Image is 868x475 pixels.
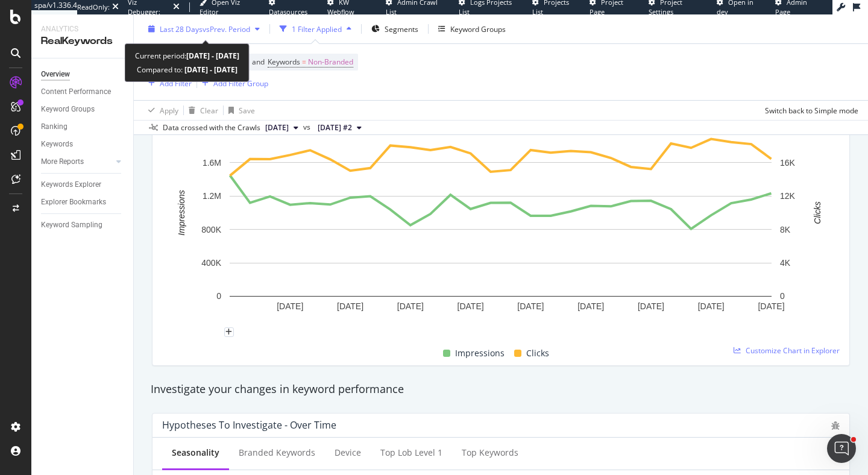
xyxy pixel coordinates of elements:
b: [DATE] - [DATE] [186,51,239,61]
div: Device [335,447,361,459]
a: Keywords Explorer [41,178,125,191]
a: Overview [41,68,125,81]
div: Current period: [135,49,239,63]
a: Explorer Bookmarks [41,196,125,209]
div: 1 Filter Applied [292,24,342,34]
div: Ranking [41,121,68,133]
a: Customize Chart in Explorer [734,345,840,356]
span: Customize Chart in Explorer [746,345,840,356]
span: Last 28 Days [160,24,203,34]
div: Top lob Level 1 [380,447,442,459]
span: Non-Branded [308,54,353,71]
div: Explorer Bookmarks [41,196,106,209]
div: Branded Keywords [239,447,315,459]
div: Data crossed with the Crawls [163,122,260,133]
button: Apply [143,101,178,120]
div: Keyword Sampling [41,219,102,231]
text: [DATE] [458,301,484,311]
div: Add Filter [160,78,192,88]
text: 16K [780,158,796,168]
div: ReadOnly: [77,2,110,12]
button: [DATE] #2 [313,121,366,135]
iframe: Intercom live chat [827,434,856,463]
text: 0 [780,291,785,301]
span: Keywords [268,57,300,67]
button: Last 28 DaysvsPrev. Period [143,19,265,39]
span: vs [303,122,313,133]
button: Clear [184,101,218,120]
div: Content Performance [41,86,111,98]
div: Keywords [41,138,73,151]
div: Top Keywords [462,447,518,459]
div: Apply [160,105,178,115]
span: Clicks [526,346,549,360]
text: 4K [780,258,791,268]
span: Segments [385,24,418,34]
div: plus [224,327,234,337]
button: Add Filter [143,76,192,90]
a: Content Performance [41,86,125,98]
text: 1.2M [203,191,221,201]
text: [DATE] [337,301,363,311]
text: [DATE] [517,301,544,311]
text: 12K [780,191,796,201]
span: = [302,57,306,67]
text: 0 [216,291,221,301]
a: More Reports [41,156,113,168]
div: Keyword Groups [41,103,95,116]
div: bug [831,421,840,430]
a: Keyword Groups [41,103,125,116]
div: Switch back to Simple mode [765,105,858,115]
b: [DATE] - [DATE] [183,64,237,75]
span: 2025 Jul. 15th #2 [318,122,352,133]
text: 8K [780,225,791,234]
div: Overview [41,68,70,81]
span: Datasources [269,7,307,16]
div: Compared to: [137,63,237,77]
svg: A chart. [162,123,840,332]
button: Add Filter Group [197,76,268,90]
button: 1 Filter Applied [275,19,356,39]
div: Analytics [41,24,124,34]
text: [DATE] [758,301,784,311]
div: RealKeywords [41,34,124,48]
span: and [252,57,265,67]
div: Keyword Groups [450,24,506,34]
button: Segments [366,19,423,39]
div: Save [239,105,255,115]
button: Save [224,101,255,120]
a: Keywords [41,138,125,151]
div: Clear [200,105,218,115]
div: More Reports [41,156,84,168]
text: [DATE] [698,301,725,311]
div: Investigate your changes in keyword performance [151,382,851,397]
text: [DATE] [397,301,424,311]
text: Impressions [177,190,186,235]
text: [DATE] [277,301,303,311]
text: [DATE] [638,301,664,311]
span: vs Prev. Period [203,24,250,34]
button: Keyword Groups [433,19,511,39]
div: Hypotheses to Investigate - Over Time [162,419,336,431]
span: 2025 Aug. 15th [265,122,289,133]
div: Seasonality [172,447,219,459]
div: Keywords Explorer [41,178,101,191]
text: 800K [201,225,221,234]
div: Add Filter Group [213,78,268,88]
a: Ranking [41,121,125,133]
text: [DATE] [577,301,604,311]
text: 400K [201,258,221,268]
button: Switch back to Simple mode [760,101,858,120]
text: 1.6M [203,158,221,168]
span: Impressions [455,346,505,360]
button: [DATE] [260,121,303,135]
text: Clicks [813,201,822,224]
a: Keyword Sampling [41,219,125,231]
